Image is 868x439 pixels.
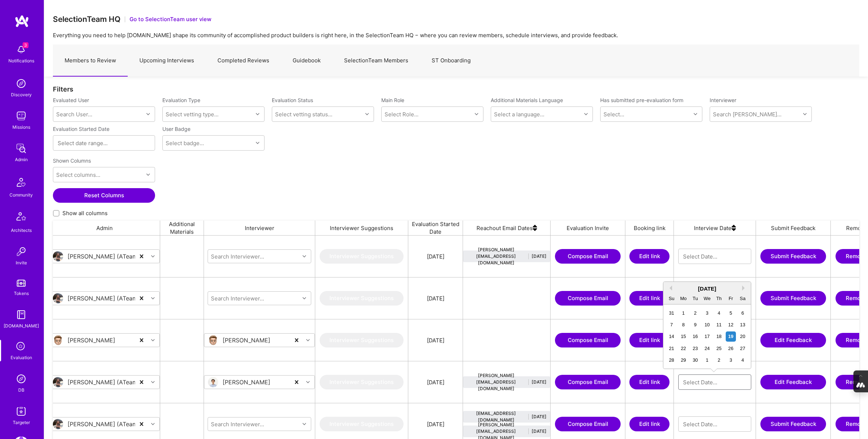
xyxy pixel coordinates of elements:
[738,320,748,330] div: Choose Saturday, September 13th, 2025
[306,380,310,384] i: icon Chevron
[381,97,483,104] label: Main Role
[12,209,30,226] img: Architects
[408,221,463,235] div: Evaluation Started Date
[15,156,28,163] div: Admin
[427,378,444,386] div: [DATE]
[365,112,369,116] i: icon Chevron
[53,419,63,429] img: User Avatar
[714,343,724,353] div: Choose Thursday, September 25th, 2025
[690,331,700,341] div: Choose Tuesday, September 16th, 2025
[491,97,563,104] label: Additional Materials Language
[427,253,444,260] div: [DATE]
[629,417,670,431] button: Edit link
[467,410,525,423] div: [EMAIL_ADDRESS][DOMAIN_NAME]
[204,221,315,235] div: Interviewer
[53,157,91,164] label: Shown Columns
[625,221,674,235] div: Booking link
[23,42,28,48] span: 3
[683,378,747,386] input: Select Date...
[679,331,688,341] div: Choose Monday, September 15th, 2025
[803,112,807,116] i: icon Chevron
[732,221,736,235] img: sort
[760,333,826,347] button: Edit Feedback
[427,295,444,302] div: [DATE]
[13,419,30,426] div: Targeter
[427,420,444,428] div: [DATE]
[56,110,92,118] div: Search User...
[760,417,826,431] button: Submit Feedback
[663,285,751,292] div: [DATE]
[11,354,32,361] div: Evaluation
[738,294,748,303] div: Sa
[53,85,859,93] div: Filters
[332,45,420,77] a: SelectionTeam Members
[714,331,724,341] div: Choose Thursday, September 18th, 2025
[208,335,218,345] img: User Avatar
[679,343,688,353] div: Choose Monday, September 22nd, 2025
[533,221,537,235] img: sort
[629,333,670,347] button: Edit link
[14,76,28,91] img: discovery
[49,221,160,235] div: Admin
[166,110,219,118] div: Select vetting type...
[702,320,712,330] div: Choose Wednesday, September 10th, 2025
[8,57,34,65] div: Notifications
[14,244,28,259] img: Invite
[679,355,688,365] div: Choose Monday, September 29th, 2025
[302,255,306,258] i: icon Chevron
[702,343,712,353] div: Choose Wednesday, September 24th, 2025
[532,413,547,420] div: [DATE]
[690,320,700,330] div: Choose Tuesday, September 9th, 2025
[14,372,28,386] img: Admin Search
[629,249,670,264] button: Edit link
[726,343,736,353] div: Choose Friday, September 26th, 2025
[53,125,155,132] label: Evaluation Started Date
[726,331,736,341] div: Choose Friday, September 19th, 2025
[714,320,724,330] div: Choose Thursday, September 11th, 2025
[679,308,688,318] div: Choose Monday, September 1st, 2025
[760,249,826,264] button: Submit Feedback
[555,375,621,389] button: Compose Email
[714,294,724,303] div: Th
[151,296,155,300] i: icon Chevron
[14,42,28,57] img: bell
[53,251,63,261] img: User Avatar
[151,255,155,258] i: icon Chevron
[166,139,204,147] div: Select badge...
[14,141,28,156] img: admin teamwork
[320,375,404,389] button: Interviewer Suggestions
[467,372,525,392] div: [PERSON_NAME][EMAIL_ADDRESS][DOMAIN_NAME]
[160,221,204,235] div: Additional Materials
[760,291,826,306] a: Submit Feedback
[151,338,155,342] i: icon Chevron
[714,308,724,318] div: Choose Thursday, September 4th, 2025
[760,375,826,389] button: Edit Feedback
[53,97,155,104] label: Evaluated User
[738,331,748,341] div: Choose Saturday, September 20th, 2025
[14,109,28,123] img: teamwork
[208,377,218,387] img: User Avatar
[694,112,697,116] i: icon Chevron
[532,428,547,435] div: [DATE]
[11,226,32,234] div: Architects
[738,308,748,318] div: Choose Saturday, September 6th, 2025
[420,45,482,77] a: ST Onboarding
[320,291,404,306] button: Interviewer Suggestions
[600,97,683,104] label: Has submitted pre-evaluation form
[306,338,310,342] i: icon Chevron
[667,294,676,303] div: Su
[710,97,812,104] label: Interviewer
[14,404,28,419] img: Skill Targeter
[53,188,155,203] button: Reset Columns
[272,97,313,104] label: Evaluation Status
[475,112,478,116] i: icon Chevron
[53,335,63,345] img: User Avatar
[62,209,108,217] span: Show all columns
[162,125,190,132] label: User Badge
[738,343,748,353] div: Choose Saturday, September 27th, 2025
[532,379,547,385] div: [DATE]
[14,307,28,322] img: guide book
